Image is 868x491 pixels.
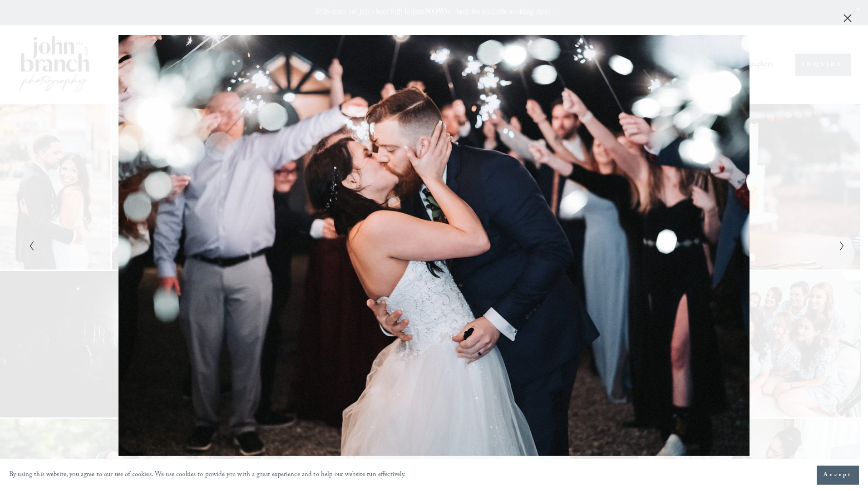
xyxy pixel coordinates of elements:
span: Accept [824,471,852,480]
p: By using this website, you agree to our use of cookies. We use cookies to provide you with a grea... [9,469,406,482]
button: Accept [817,466,859,485]
button: Next Slide [836,240,842,251]
button: Previous Slide [26,240,32,251]
button: Close [840,13,855,23]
